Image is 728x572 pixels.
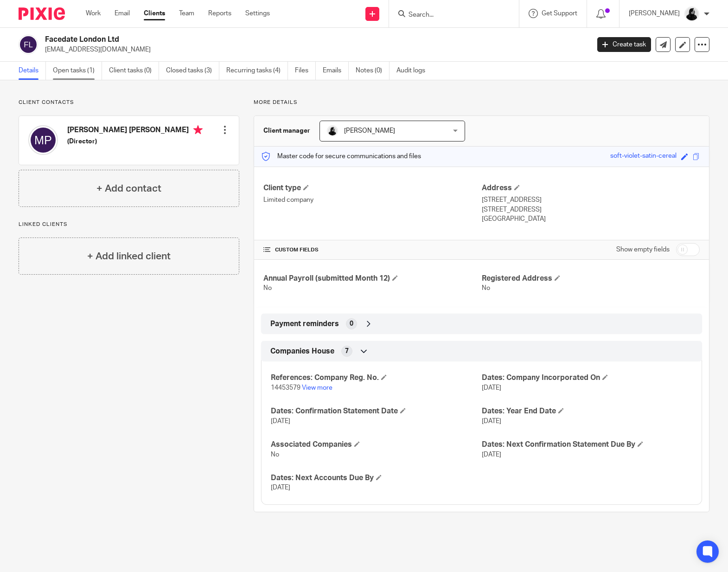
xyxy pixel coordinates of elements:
[610,151,677,162] div: soft-violet-satin-cereal
[271,440,481,450] h4: Associated Companies
[261,152,421,161] p: Master code for secure communications and files
[396,62,432,80] a: Audit logs
[271,484,290,491] span: [DATE]
[356,62,390,80] a: Notes (0)
[271,406,481,416] h4: Dates: Confirmation Statement Date
[323,62,349,80] a: Emails
[482,183,700,193] h4: Address
[263,274,481,283] h4: Annual Payroll (submitted Month 12)
[482,285,490,291] span: No
[482,195,700,205] p: [STREET_ADDRESS]
[482,385,501,391] span: [DATE]
[616,245,670,254] label: Show empty fields
[245,9,270,18] a: Settings
[482,418,501,424] span: [DATE]
[271,451,279,458] span: No
[542,10,577,17] span: Get Support
[96,181,161,196] h4: + Add contact
[684,6,699,21] img: PHOTO-2023-03-20-11-06-28%203.jpg
[87,249,171,264] h4: + Add linked client
[345,347,349,356] span: 7
[263,183,481,193] h4: Client type
[327,125,338,136] img: PHOTO-2023-03-20-11-06-28%203.jpg
[629,9,680,18] p: [PERSON_NAME]
[295,62,316,80] a: Files
[597,37,651,52] a: Create task
[144,9,165,18] a: Clients
[482,440,692,450] h4: Dates: Next Confirmation Statement Due By
[263,285,272,291] span: No
[482,205,700,214] p: [STREET_ADDRESS]
[263,246,481,254] h4: CUSTOM FIELDS
[270,319,339,329] span: Payment reminders
[482,373,692,383] h4: Dates: Company Incorporated On
[67,137,203,146] h5: (Director)
[19,7,65,20] img: Pixie
[208,9,231,18] a: Reports
[271,373,481,383] h4: References: Company Reg. No.
[271,418,290,424] span: [DATE]
[166,62,219,80] a: Closed tasks (3)
[45,35,476,45] h2: Facedate London Ltd
[86,9,101,18] a: Work
[19,99,239,106] p: Client contacts
[19,221,239,228] p: Linked clients
[45,45,583,54] p: [EMAIL_ADDRESS][DOMAIN_NAME]
[344,128,395,134] span: [PERSON_NAME]
[270,347,334,356] span: Companies House
[179,9,194,18] a: Team
[482,406,692,416] h4: Dates: Year End Date
[482,274,700,283] h4: Registered Address
[408,11,491,19] input: Search
[115,9,130,18] a: Email
[19,35,38,54] img: svg%3E
[53,62,102,80] a: Open tasks (1)
[109,62,159,80] a: Client tasks (0)
[482,451,501,458] span: [DATE]
[350,319,353,328] span: 0
[193,125,203,135] i: Primary
[254,99,709,106] p: More details
[19,62,46,80] a: Details
[226,62,288,80] a: Recurring tasks (4)
[482,214,700,224] p: [GEOGRAPHIC_DATA]
[271,473,481,483] h4: Dates: Next Accounts Due By
[302,385,332,391] a: View more
[263,126,310,135] h3: Client manager
[67,125,203,137] h4: [PERSON_NAME] [PERSON_NAME]
[271,385,300,391] span: 14453579
[263,195,481,205] p: Limited company
[28,125,58,155] img: svg%3E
